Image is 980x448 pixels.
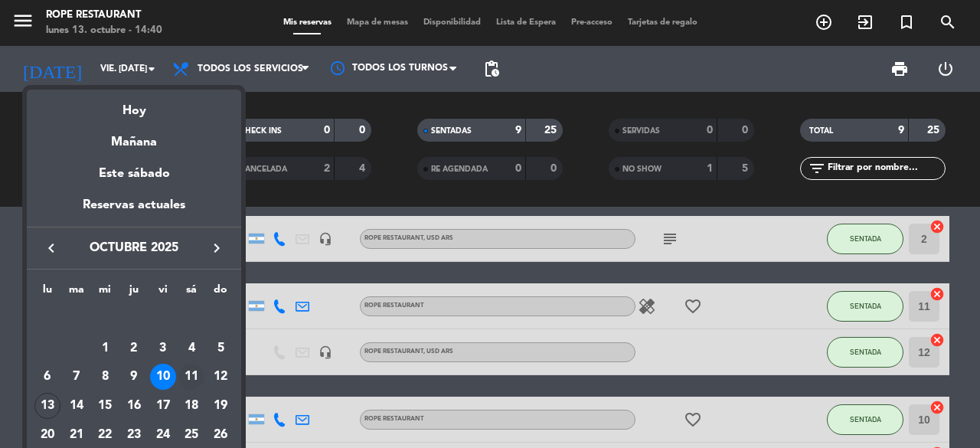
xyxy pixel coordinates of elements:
span: octubre 2025 [65,238,203,258]
div: 18 [178,393,204,419]
td: 11 de octubre de 2025 [178,362,207,391]
div: Hoy [27,90,241,121]
td: 19 de octubre de 2025 [206,391,235,420]
td: 13 de octubre de 2025 [33,391,62,420]
div: 21 [64,422,90,448]
div: 25 [178,422,204,448]
td: 18 de octubre de 2025 [178,391,207,420]
td: 14 de octubre de 2025 [62,391,91,420]
td: 7 de octubre de 2025 [62,362,91,391]
th: domingo [206,281,235,305]
div: 3 [150,335,176,361]
div: 4 [178,335,204,361]
td: OCT. [33,305,235,334]
div: 7 [64,364,90,390]
th: lunes [33,281,62,305]
td: 3 de octubre de 2025 [149,334,178,363]
div: 1 [92,335,118,361]
div: 13 [34,393,60,419]
div: 17 [150,393,176,419]
td: 15 de octubre de 2025 [90,391,119,420]
td: 12 de octubre de 2025 [206,362,235,391]
th: jueves [119,281,149,305]
i: keyboard_arrow_left [42,239,60,257]
div: 23 [121,422,147,448]
div: 11 [178,364,204,390]
div: 14 [64,393,90,419]
div: 6 [34,364,60,390]
div: Mañana [27,121,241,152]
td: 8 de octubre de 2025 [90,362,119,391]
td: 5 de octubre de 2025 [206,334,235,363]
button: keyboard_arrow_right [203,238,230,258]
div: 22 [92,422,118,448]
td: 17 de octubre de 2025 [149,391,178,420]
div: 2 [121,335,147,361]
td: 16 de octubre de 2025 [119,391,149,420]
th: miércoles [90,281,119,305]
div: Este sábado [27,152,241,195]
div: 15 [92,393,118,419]
div: 19 [207,393,234,419]
td: 10 de octubre de 2025 [149,362,178,391]
div: 5 [207,335,234,361]
div: 12 [207,364,234,390]
td: 2 de octubre de 2025 [119,334,149,363]
th: martes [62,281,91,305]
div: 26 [207,422,234,448]
button: keyboard_arrow_left [38,238,65,258]
div: 8 [92,364,118,390]
div: 20 [34,422,60,448]
i: keyboard_arrow_right [207,239,226,257]
div: 16 [121,393,147,419]
td: 4 de octubre de 2025 [178,334,207,363]
div: 9 [121,364,147,390]
th: viernes [149,281,178,305]
th: sábado [178,281,207,305]
div: Reservas actuales [27,195,241,227]
td: 1 de octubre de 2025 [90,334,119,363]
td: 6 de octubre de 2025 [33,362,62,391]
div: 10 [150,364,176,390]
div: 24 [150,422,176,448]
td: 9 de octubre de 2025 [119,362,149,391]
